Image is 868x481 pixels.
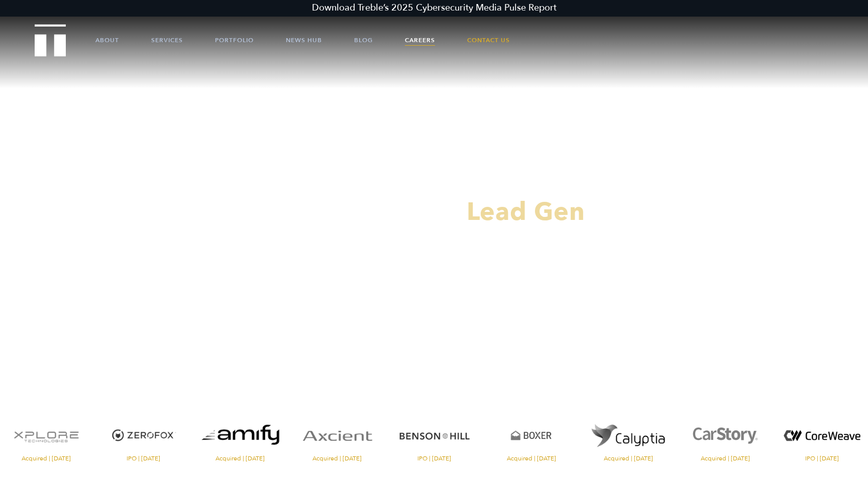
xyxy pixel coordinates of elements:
[388,455,480,461] span: IPO | [DATE]
[97,416,189,461] a: Visit the ZeroFox website
[194,455,286,461] span: Acquired | [DATE]
[286,25,322,55] a: News Hub
[95,25,119,55] a: About
[485,416,577,455] img: Boxer logo
[679,416,771,455] img: CarStory logo
[582,416,674,461] a: Visit the website
[679,416,771,461] a: Visit the CarStory website
[405,25,435,55] a: Careers
[291,455,383,461] span: Acquired | [DATE]
[97,455,189,461] span: IPO | [DATE]
[776,416,868,461] a: Visit the website
[776,455,868,461] span: IPO | [DATE]
[388,416,480,455] img: Benson Hill logo
[215,25,254,55] a: Portfolio
[35,24,66,56] img: Treble logo
[291,416,383,461] a: Visit the Axcient website
[485,455,577,461] span: Acquired | [DATE]
[194,416,286,461] a: Visit the website
[151,25,183,55] a: Services
[388,416,480,461] a: Visit the Benson Hill website
[467,195,585,229] span: Lead Gen
[354,25,373,55] a: Blog
[679,455,771,461] span: Acquired | [DATE]
[467,25,510,55] a: Contact Us
[97,416,189,455] img: ZeroFox logo
[582,455,674,461] span: Acquired | [DATE]
[485,416,577,461] a: Visit the Boxer website
[291,416,383,455] img: Axcient logo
